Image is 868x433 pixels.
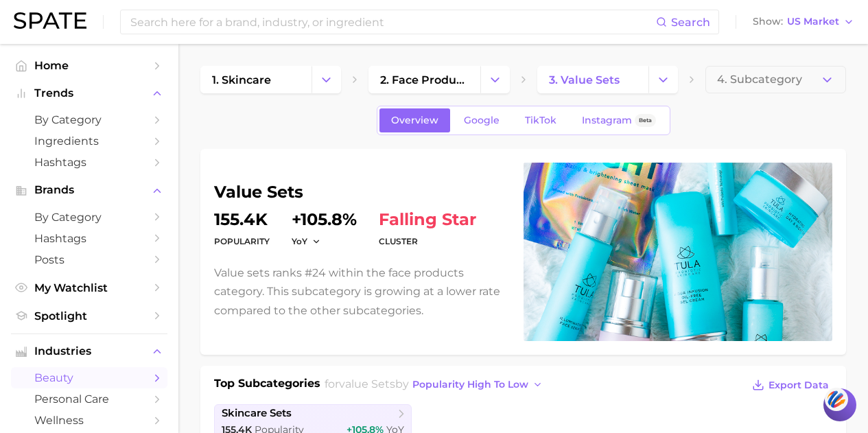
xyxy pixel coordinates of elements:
[292,235,307,247] span: YoY
[749,13,858,31] button: ShowUS Market
[391,115,438,126] span: Overview
[11,152,167,173] a: Hashtags
[11,228,167,249] a: Hashtags
[214,264,507,320] p: Value sets ranks #24 within the face products category. This subcategory is growing at a lower ra...
[200,66,312,93] a: 1. skincare
[379,211,476,228] span: falling star
[379,233,476,250] dt: cluster
[292,211,357,228] dd: +105.8%
[34,281,144,294] span: My Watchlist
[513,108,568,132] a: TikTok
[749,375,832,395] button: Export Data
[34,113,144,126] span: by Category
[753,18,783,25] span: Show
[452,108,511,132] a: Google
[292,235,321,247] button: YoY
[409,375,547,394] button: popularity high to low
[11,388,167,410] a: personal care
[34,134,144,148] span: Ingredients
[769,379,829,391] span: Export Data
[537,66,648,93] a: 3. value sets
[34,156,144,169] span: Hashtags
[582,115,632,126] span: Instagram
[368,66,480,93] a: 2. face products
[214,184,507,200] h1: value sets
[11,410,167,431] a: wellness
[212,73,271,86] span: 1. skincare
[11,180,167,200] button: Brands
[34,414,144,427] span: wellness
[525,115,556,126] span: TikTok
[11,341,167,362] button: Industries
[34,393,144,406] span: personal care
[787,18,839,25] span: US Market
[549,73,620,86] span: 3. value sets
[705,66,846,93] button: 4. Subcategory
[380,73,468,86] span: 2. face products
[11,109,167,130] a: by Category
[379,108,450,132] a: Overview
[717,73,802,86] span: 4. Subcategory
[34,232,144,245] span: Hashtags
[222,407,292,420] span: skincare sets
[34,345,144,358] span: Industries
[464,115,500,126] span: Google
[671,16,710,29] span: Search
[11,367,167,388] a: beauty
[11,249,167,270] a: Posts
[570,108,668,132] a: InstagramBeta
[312,66,341,93] button: Change Category
[214,233,270,250] dt: Popularity
[639,115,652,126] span: Beta
[325,377,547,390] span: for by
[34,309,144,323] span: Spotlight
[214,375,320,396] h1: Top Subcategories
[34,211,144,224] span: by Category
[825,387,848,412] img: svg+xml;base64,PHN2ZyB3aWR0aD0iNDQiIGhlaWdodD0iNDQiIHZpZXdCb3g9IjAgMCA0NCA0NCIgZmlsbD0ibm9uZSIgeG...
[11,277,167,299] a: My Watchlist
[14,12,86,29] img: SPATE
[412,379,528,390] span: popularity high to low
[11,130,167,152] a: Ingredients
[34,87,144,100] span: Trends
[11,207,167,228] a: by Category
[11,83,167,104] button: Trends
[34,371,144,384] span: beauty
[480,66,510,93] button: Change Category
[34,59,144,72] span: Home
[34,253,144,266] span: Posts
[11,55,167,76] a: Home
[34,184,144,196] span: Brands
[648,66,678,93] button: Change Category
[11,305,167,327] a: Spotlight
[339,377,395,390] span: value sets
[214,211,270,228] dd: 155.4k
[129,10,656,34] input: Search here for a brand, industry, or ingredient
